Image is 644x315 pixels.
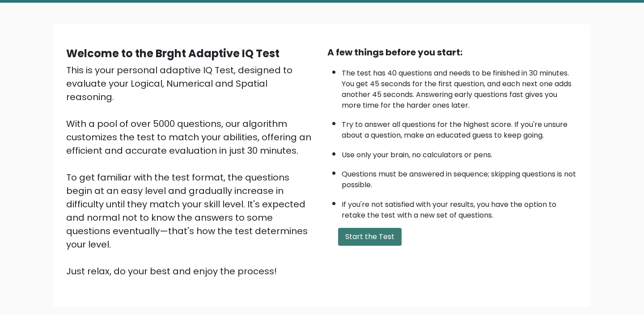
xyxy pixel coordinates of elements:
div: This is your personal adaptive IQ Test, designed to evaluate your Logical, Numerical and Spatial ... [66,63,317,278]
li: If you're not satisfied with your results, you have the option to retake the test with a new set ... [342,195,578,221]
li: Try to answer all questions for the highest score. If you're unsure about a question, make an edu... [342,115,578,141]
b: Welcome to the Brght Adaptive IQ Test [66,46,280,61]
div: A few things before you start: [327,46,578,59]
li: The test has 40 questions and needs to be finished in 30 minutes. You get 45 seconds for the firs... [342,63,578,111]
li: Use only your brain, no calculators or pens. [342,145,578,160]
li: Questions must be answered in sequence; skipping questions is not possible. [342,164,578,190]
button: Start the Test [338,228,402,246]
